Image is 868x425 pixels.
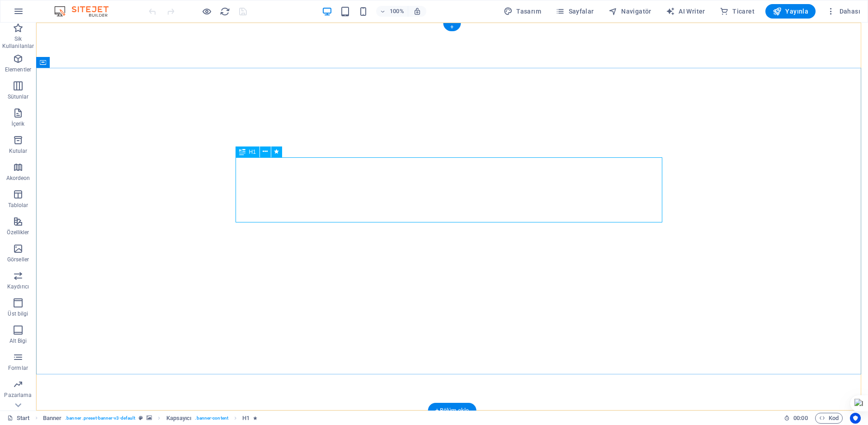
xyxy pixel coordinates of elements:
[8,310,28,317] p: Üst bilgi
[773,7,808,16] span: Yayınla
[43,413,62,424] span: Seçmek için tıkla. Düzenlemek için çift tıkla
[8,93,29,100] p: Sütunlar
[195,413,228,424] span: . banner-content
[8,364,28,372] p: Formlar
[850,413,861,424] button: Usercentrics
[552,4,598,19] button: Sayfalar
[826,7,860,16] span: Dahası
[443,23,461,31] div: +
[605,4,655,19] button: Navigatör
[662,4,709,19] button: AI Writer
[220,6,230,17] i: Sayfayı yeniden yükleyin
[784,413,808,424] h6: Oturum süresi
[11,120,24,127] p: İçerik
[146,416,152,420] i: Bu element, arka plan içeriyor
[376,6,408,17] button: 100%
[504,7,541,16] span: Tasarım
[139,416,143,420] i: Bu element, özelleştirilebilir bir ön ayar
[166,413,192,424] span: Seçmek için tıkla. Düzenlemek için çift tıkla
[666,7,705,16] span: AI Writer
[716,4,758,19] button: Ticaret
[793,413,807,424] span: 00 00
[52,6,120,17] img: Editor Logo
[5,66,31,73] p: Elementler
[7,283,29,290] p: Kaydırıcı
[7,256,29,263] p: Görseller
[8,202,28,209] p: Tablolar
[500,4,545,19] button: Tasarım
[7,229,29,236] p: Özellikler
[556,7,594,16] span: Sayfalar
[9,337,27,345] p: Alt Bigi
[242,413,250,424] span: Seçmek için tıkla. Düzenlemek için çift tıkla
[201,6,212,17] button: Ön izleme modundan çıkıp düzenlemeye devam etmek için buraya tıklayın
[6,175,30,182] p: Akordeon
[219,6,230,17] button: reload
[765,4,816,19] button: Yayınla
[819,413,839,424] span: Kod
[249,149,256,155] span: H1
[9,147,28,155] p: Kutular
[815,413,843,424] button: Kod
[823,4,864,19] button: Dahası
[720,7,755,16] span: Ticaret
[65,413,135,424] span: . banner .preset-banner-v3-default
[428,403,476,418] div: + Bölüm ekle
[4,392,32,399] p: Pazarlama
[43,413,258,424] nav: breadcrumb
[609,7,651,16] span: Navigatör
[800,415,801,421] span: :
[390,6,404,17] h6: 100%
[7,413,30,424] a: Seçimi iptal etmek için tıkla. Sayfaları açmak için çift tıkla
[413,7,421,15] i: Yeniden boyutlandırmada yakınlaştırma düzeyini seçilen cihaza uyacak şekilde otomatik olarak ayarla.
[253,416,257,420] i: Element bir animasyon içeriyor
